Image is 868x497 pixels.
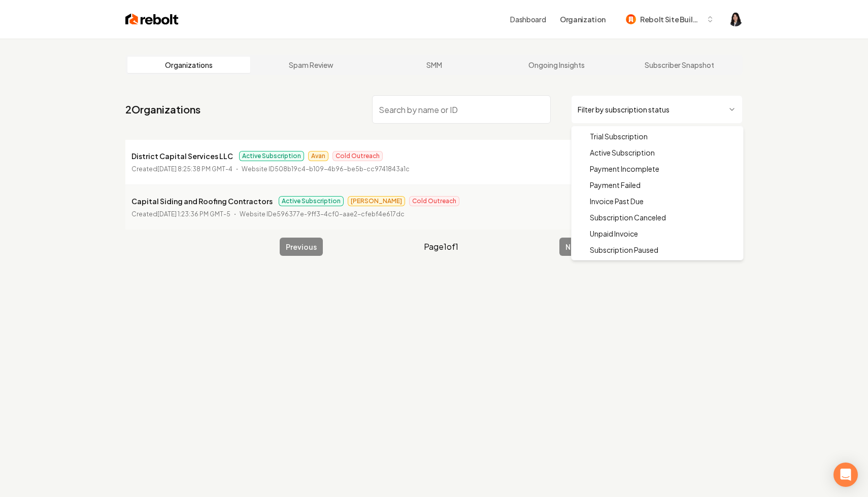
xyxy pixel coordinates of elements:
[590,131,648,141] span: Trial Subscription
[590,180,641,190] span: Payment Failed
[590,147,655,158] span: Active Subscription
[590,212,666,222] span: Subscription Canceled
[590,245,658,255] span: Subscription Paused
[590,228,638,239] span: Unpaid Invoice
[590,196,644,206] span: Invoice Past Due
[590,164,659,174] span: Payment Incomplete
